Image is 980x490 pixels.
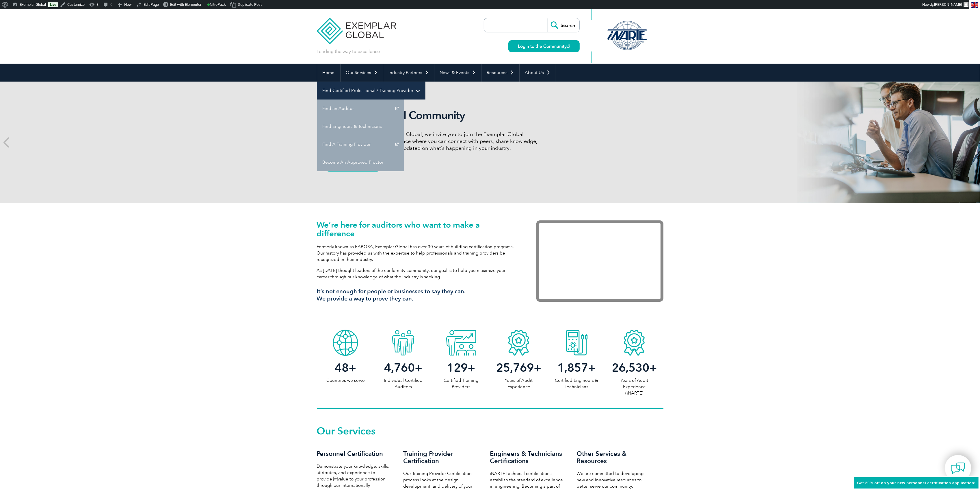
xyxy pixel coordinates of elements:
a: News & Events [434,64,481,82]
h1: We’re here for auditors who want to make a difference [317,220,519,238]
iframe: Exemplar Global: Working together to make a difference [536,220,663,302]
p: Certified Engineers & Technicians [548,377,605,390]
a: About Us [520,64,556,82]
a: Resources [481,64,519,82]
p: Countries we serve [317,377,375,384]
p: Years of Audit Experience [490,377,548,390]
a: Home [317,64,340,82]
a: Find A Training Provider [317,135,404,153]
h2: + [548,363,605,372]
h3: It’s not enough for people or businesses to say they can. We provide a way to prove they can. [317,288,519,302]
h3: Personnel Certification [317,450,392,457]
p: Individual Certified Auditors [374,377,432,390]
h3: Training Provider Certification [403,450,479,465]
span: Edit with Elementor [170,2,201,7]
h2: + [432,363,490,372]
h3: Other Services & Resources [577,450,652,465]
p: As a valued member of Exemplar Global, we invite you to join the Exemplar Global Community—a fun,... [326,131,542,152]
span: 4,760 [384,361,415,375]
img: Exemplar Global [317,9,396,44]
span: 129 [447,361,468,375]
p: Years of Audit Experience (iNARTE) [605,377,663,396]
p: As [DATE] thought leaders of the conformity community, our goal is to help you maximize your care... [317,267,519,280]
a: Login to the Community [508,40,580,52]
h2: + [317,363,375,372]
span: 1,857 [557,361,588,375]
a: Find Engineers & Technicians [317,117,404,135]
a: Become An Approved Proctor [317,153,404,171]
img: contact-chat.png [951,461,965,476]
input: Search [548,18,579,32]
p: Formerly known as RABQSA, Exemplar Global has over 30 years of building certification programs. O... [317,244,519,263]
h2: + [490,363,548,372]
a: Our Services [341,64,383,82]
span: 25,769 [496,361,534,375]
h2: Exemplar Global Community [326,109,542,122]
p: Leading the way to excellence [317,48,380,55]
a: Find Certified Professional / Training Provider [317,82,425,100]
img: en [971,2,978,8]
h3: Engineers & Technicians Certifications [490,450,565,465]
span: 26,530 [612,361,649,375]
span: Get 20% off on your new personnel certification application! [857,481,976,485]
a: Industry Partners [383,64,434,82]
span: 48 [335,361,349,375]
a: Live [48,2,58,7]
img: open_square.png [567,45,570,48]
a: Find an Auditor [317,100,404,117]
span: [PERSON_NAME] [934,2,962,7]
h2: + [605,363,663,372]
h2: + [374,363,432,372]
p: Certified Training Providers [432,377,490,390]
h2: Our Services [317,426,663,436]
